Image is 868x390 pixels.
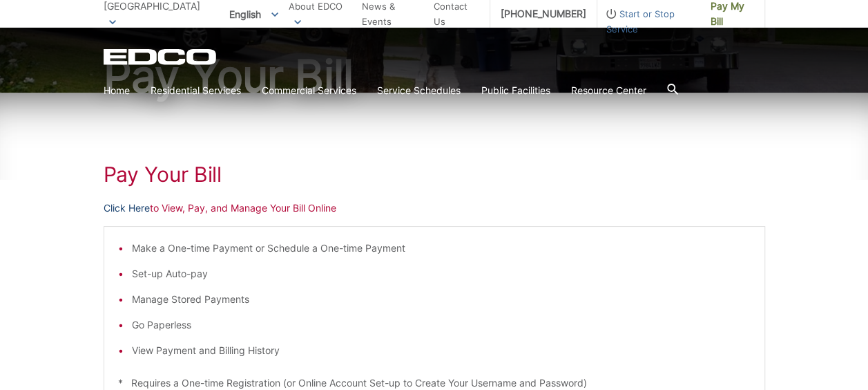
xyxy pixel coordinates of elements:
a: Home [104,83,130,98]
a: Service Schedules [377,83,461,98]
li: View Payment and Billing History [132,343,751,358]
a: EDCD logo. Return to the homepage. [104,48,218,65]
li: Go Paperless [132,317,751,333]
p: to View, Pay, and Manage Your Bill Online [104,201,765,216]
a: Residential Services [151,83,241,98]
a: Resource Center [571,83,646,98]
li: Make a One-time Payment or Schedule a One-time Payment [132,241,751,256]
li: Set-up Auto-pay [132,266,751,281]
a: Click Here [104,201,150,216]
h1: Pay Your Bill [104,162,765,187]
li: Manage Stored Payments [132,292,751,307]
span: English [219,3,289,26]
a: Public Facilities [481,83,550,98]
a: Commercial Services [262,83,356,98]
